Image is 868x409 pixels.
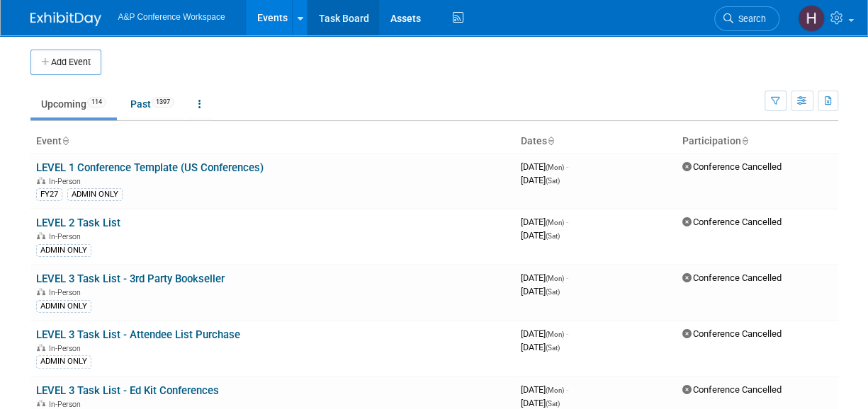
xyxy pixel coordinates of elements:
[49,288,85,297] span: In-Person
[49,400,85,409] span: In-Person
[546,177,560,185] span: (Sat)
[36,217,120,229] a: LEVEL 2 Task List
[36,244,91,257] div: ADMIN ONLY
[37,177,45,184] img: In-Person Event
[37,400,45,407] img: In-Person Event
[546,344,560,352] span: (Sat)
[521,328,568,339] span: [DATE]
[546,330,564,338] span: (Mon)
[30,129,515,154] th: Event
[798,5,825,32] img: Hannah Siegel
[62,135,69,146] a: Sort by Event Name
[682,328,782,339] span: Conference Cancelled
[36,161,264,174] a: LEVEL 1 Conference Template (US Conferences)
[120,91,185,117] a: Past1397
[521,272,568,283] span: [DATE]
[546,163,564,171] span: (Mon)
[118,12,225,22] span: A&P Conference Workspace
[682,272,782,283] span: Conference Cancelled
[521,217,568,227] span: [DATE]
[521,398,560,408] span: [DATE]
[714,6,779,31] a: Search
[521,384,568,395] span: [DATE]
[37,344,45,351] img: In-Person Event
[49,232,85,241] span: In-Person
[741,135,748,146] a: Sort by Participation Type
[37,232,45,239] img: In-Person Event
[546,219,564,226] span: (Mon)
[521,342,560,352] span: [DATE]
[682,384,782,395] span: Conference Cancelled
[36,272,225,285] a: LEVEL 3 Task List - 3rd Party Bookseller
[546,386,564,394] span: (Mon)
[546,275,564,282] span: (Mon)
[566,272,568,283] span: -
[36,188,62,201] div: FY27
[87,97,106,108] span: 114
[36,384,219,397] a: LEVEL 3 Task List - Ed Kit Conferences
[566,217,568,227] span: -
[49,177,85,186] span: In-Person
[30,12,101,26] img: ExhibitDay
[546,232,560,240] span: (Sat)
[36,355,91,368] div: ADMIN ONLY
[521,286,560,296] span: [DATE]
[152,97,174,108] span: 1397
[682,161,782,172] span: Conference Cancelled
[546,400,560,408] span: (Sat)
[566,384,568,395] span: -
[547,135,554,146] a: Sort by Start Date
[67,188,123,201] div: ADMIN ONLY
[546,288,560,296] span: (Sat)
[36,328,240,341] a: LEVEL 3 Task List - Attendee List Purchase
[733,13,766,24] span: Search
[682,217,782,227] span: Conference Cancelled
[521,230,560,241] span: [DATE]
[30,50,101,75] button: Add Event
[36,300,91,313] div: ADMIN ONLY
[30,91,117,117] a: Upcoming114
[677,129,838,154] th: Participation
[37,288,45,295] img: In-Person Event
[521,161,568,172] span: [DATE]
[49,344,85,353] span: In-Person
[515,129,677,154] th: Dates
[566,328,568,339] span: -
[566,161,568,172] span: -
[521,175,560,185] span: [DATE]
